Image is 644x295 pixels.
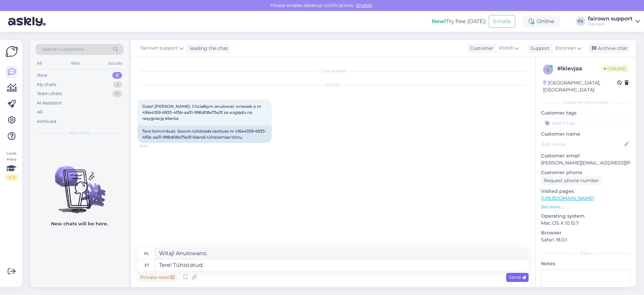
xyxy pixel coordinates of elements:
p: Customer name [541,131,631,138]
div: Team chats [37,90,62,97]
p: Operating system [541,213,631,220]
div: Archived [37,118,56,125]
div: All [37,109,43,116]
textarea: Tere! Tühistatud. [155,260,529,271]
div: 2 [113,81,122,88]
p: Customer tags [541,109,631,117]
span: Enable [354,2,374,8]
input: Add name [541,141,623,148]
p: Customer phone [541,169,631,176]
div: leading the chat [187,45,228,52]
div: Request phone number [541,176,602,185]
img: Askly Logo [5,45,18,58]
div: My chats [37,81,56,88]
div: Tere hommikust. Soovin tühistada taotluse nr 416e4359-6933-4f5b-aa31-998d08e75e3f kliendi tühista... [138,126,272,143]
span: 15:56 [140,143,165,148]
div: Customer [467,45,493,52]
div: All [36,59,43,68]
span: Estonian [555,45,576,52]
div: Support [528,45,550,52]
p: Notes [541,260,631,267]
p: See more ... [541,204,631,210]
span: Polish [499,45,514,52]
span: l [547,67,549,72]
div: fairown support [588,16,633,21]
div: Fairown [588,21,633,27]
div: 2 / 3 [5,174,17,180]
div: pl [144,248,149,259]
div: 0 [112,72,122,79]
span: Search customers [42,46,84,53]
div: Look Here [5,150,17,180]
p: Browser [541,229,631,236]
p: [PERSON_NAME][EMAIL_ADDRESS][PERSON_NAME][DOMAIN_NAME] [541,159,631,166]
div: FS [576,17,585,26]
p: Visited pages [541,188,631,195]
div: New [37,72,47,79]
b: New! [432,18,446,24]
span: Online [601,65,629,72]
img: No chats [30,154,129,214]
a: fairown supportFairown [588,16,640,27]
div: Chat started [138,68,529,74]
div: [GEOGRAPHIC_DATA], [GEOGRAPHIC_DATA] [543,79,617,93]
a: [URL][DOMAIN_NAME] [541,195,594,201]
div: et [145,260,149,271]
p: New chats will be here. [51,220,108,227]
div: Private note [138,273,177,282]
div: Socials [107,59,123,68]
p: Customer email [541,152,631,159]
p: Mac OS X 10.15.7 [541,220,631,227]
div: Archive chat [588,44,630,53]
div: Try free [DATE]: [432,17,486,25]
input: Add a tag [541,118,631,128]
div: Online [523,15,560,27]
span: New chats [69,130,90,136]
div: 0 [112,90,122,97]
p: Safari 18.0.1 [541,236,631,243]
div: Extra [541,250,631,256]
textarea: Witaj! Anulowano. [155,248,529,259]
div: # lklevjaa [557,65,601,73]
button: Emails [489,15,515,28]
div: Customer information [541,99,631,105]
div: AI Assistant [37,100,62,106]
span: Dzień [PERSON_NAME]. Chciałbym anulować wniosek o nr 416e4359-6933-4f5b-aa31-998d08e75e3f ze wzgl... [142,104,262,121]
span: fairown support [141,45,178,52]
span: Send [509,274,526,280]
div: Web [69,59,81,68]
div: [DATE] [138,82,529,88]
